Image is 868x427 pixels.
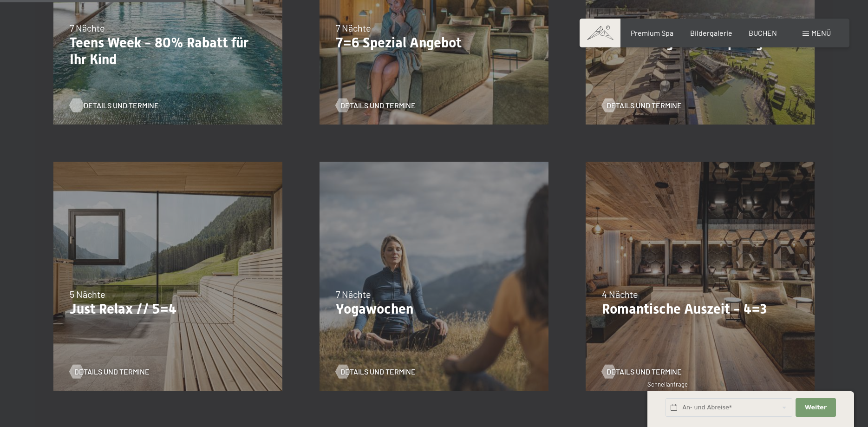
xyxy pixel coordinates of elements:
[749,28,777,37] a: BUCHEN
[70,367,150,377] a: Details und Termine
[340,100,416,111] span: Details und Termine
[70,100,150,111] a: Details und Termine
[336,22,371,33] span: 7 Nächte
[602,289,638,300] span: 4 Nächte
[336,100,416,111] a: Details und Termine
[70,22,105,33] span: 7 Nächte
[607,367,682,377] span: Details und Termine
[631,28,673,37] a: Premium Spa
[336,367,416,377] a: Details und Termine
[805,403,827,412] span: Weiter
[336,34,532,51] p: 7=6 Spezial Angebot
[607,100,682,111] span: Details und Termine
[70,301,266,317] p: Just Relax // 5=4
[647,381,688,388] span: Schnellanfrage
[336,289,371,300] span: 7 Nächte
[690,28,732,37] a: Bildergalerie
[84,100,159,111] span: Details und Termine
[74,367,150,377] span: Details und Termine
[602,367,682,377] a: Details und Termine
[796,398,835,417] button: Weiter
[602,100,682,111] a: Details und Termine
[811,28,831,37] span: Menü
[70,34,266,68] p: Teens Week - 80% Rabatt für Ihr Kind
[602,301,798,317] p: Romantische Auszeit - 4=3
[336,301,532,317] p: Yogawochen
[340,367,416,377] span: Details und Termine
[70,289,105,300] span: 5 Nächte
